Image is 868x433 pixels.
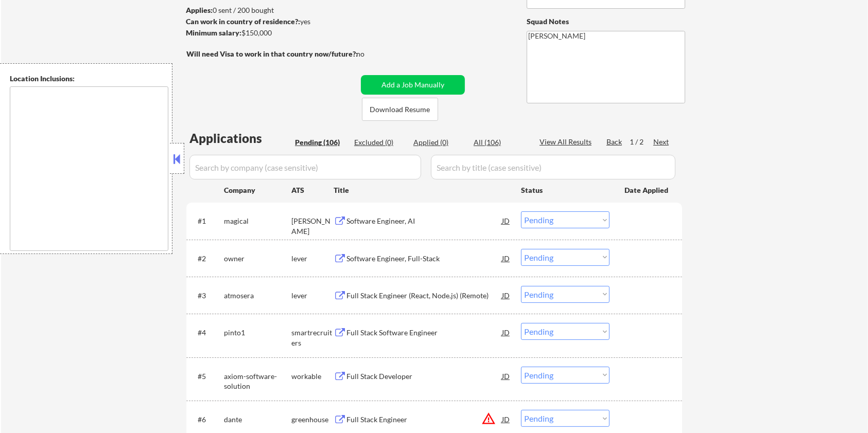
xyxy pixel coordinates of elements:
div: JD [501,410,511,428]
div: ATS [291,185,334,195]
strong: Will need Visa to work in that country now/future?: [186,49,358,58]
div: $150,000 [186,28,357,38]
div: magical [224,216,291,226]
div: Full Stack Software Engineer [346,328,502,338]
div: #5 [198,371,216,382]
div: 1 / 2 [630,137,653,147]
strong: Applies: [186,6,213,14]
div: JD [501,249,511,267]
div: #3 [198,291,216,301]
div: Status [521,181,610,199]
div: JD [501,323,511,341]
div: lever [291,254,334,264]
div: pinto1 [224,328,291,338]
div: Next [653,137,670,147]
div: Software Engineer, AI [346,216,502,226]
div: Date Applied [624,185,670,195]
div: Full Stack Engineer (React, Node.js) (Remote) [346,291,502,301]
div: owner [224,254,291,264]
div: Squad Notes [527,16,685,27]
div: [PERSON_NAME] [291,216,334,236]
div: JD [501,367,511,385]
div: JD [501,211,511,230]
div: #2 [198,254,216,264]
div: dante [224,414,291,425]
div: greenhouse [291,414,334,425]
div: Applications [189,132,291,145]
div: yes [186,16,354,27]
div: Title [334,185,511,195]
div: workable [291,371,334,382]
div: Full Stack Engineer [346,414,502,425]
div: Pending (106) [295,137,346,148]
input: Search by company (case sensitive) [189,155,421,179]
div: Excluded (0) [354,137,406,148]
div: Full Stack Developer [346,371,502,382]
div: View All Results [540,137,595,147]
button: Add a Job Manually [361,75,465,95]
div: #4 [198,328,216,338]
div: #6 [198,414,216,425]
div: atmosera [224,291,291,301]
button: Download Resume [362,98,438,121]
div: JD [501,286,511,304]
div: Applied (0) [413,137,465,148]
input: Search by title (case sensitive) [431,155,675,179]
div: Software Engineer, Full-Stack [346,254,502,264]
div: Company [224,185,291,195]
button: warning_amber [481,411,496,426]
strong: Minimum salary: [186,28,241,37]
div: Back [606,137,623,147]
div: smartrecruiters [291,328,334,348]
div: no [356,49,386,59]
div: axiom-software-solution [224,371,291,391]
div: 0 sent / 200 bought [186,5,357,15]
strong: Can work in country of residence?: [186,17,300,26]
div: lever [291,291,334,301]
div: Location Inclusions: [10,74,168,84]
div: #1 [198,216,216,226]
div: All (106) [474,137,525,148]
